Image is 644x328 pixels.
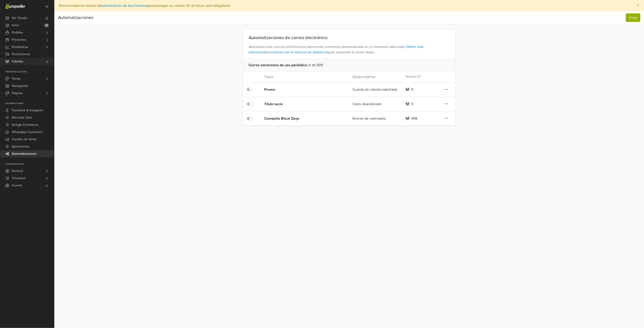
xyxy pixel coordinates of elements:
span: 7 [44,24,49,27]
p: Personalización [5,71,54,73]
a: contacta con el servicio de asistencia [269,50,328,55]
span: WhatsApp Commerce [12,128,43,136]
span: Canales de Venta [12,136,36,143]
p: Configuración [5,163,54,166]
div: Automatizaciones [58,13,93,22]
span: Estadísticas [12,43,28,51]
div: Evento de calendario [349,116,402,121]
div: Título vacío [264,101,335,107]
div: Carro abandonado [349,101,402,107]
div: 499 [411,116,418,121]
span: Automatiza tus correos electrónicos para enviar contenido personalizado en el momento adecuado. o... [243,40,455,59]
span: Automatizaciones [12,150,36,157]
span: Mercado Libre [12,114,32,121]
span: Google Commerce [12,121,38,128]
span: Correo electrónico de uso periódico : [249,62,308,68]
div: 0 [411,101,414,107]
span: Pedidos [12,29,23,36]
p: Integraciones [5,102,54,105]
span: Navegación [12,82,28,90]
div: 5 [411,87,413,92]
div: 0 de 500 [243,59,455,71]
div: Título [261,74,349,80]
div: Desencadenar [349,74,402,80]
div: Promo [264,87,335,92]
label: Alcance [406,74,421,79]
button: Close [632,0,644,11]
div: Automatizaciones de correo electrónico [243,35,455,40]
span: Aplicaciones [12,143,29,150]
span: Páginas [12,90,23,97]
span: Clientes [12,58,23,65]
span: Checkout [12,175,25,182]
span: Cuenta [12,182,22,189]
a: Autenticación de dos factores [100,3,147,8]
span: × [637,2,639,9]
button: Crear [626,13,640,22]
div: Cuenta de cliente habilitada [349,87,402,92]
span: Ver Tienda [12,14,27,22]
span: Inicio [12,22,19,29]
span: Temas [12,75,21,82]
span: General [12,167,23,175]
span: Productos [12,36,26,43]
span: Promociones [12,51,30,58]
span: Facebook & Instagram [12,107,43,114]
div: Campaña Black Days [264,116,335,121]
